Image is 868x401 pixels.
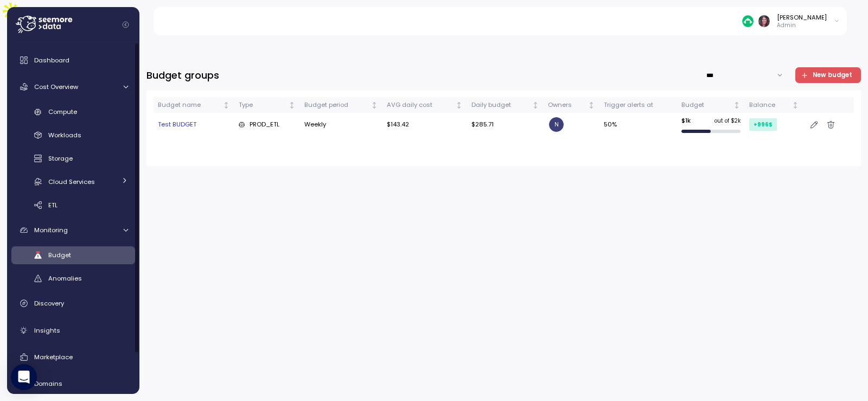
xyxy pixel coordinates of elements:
span: Budget [48,251,71,259]
span: Storage [48,154,73,163]
th: TypeNot sorted [234,97,300,113]
div: Not sorted [588,101,595,109]
a: Dashboard [11,49,135,71]
button: New budget [795,67,861,83]
p: Admin [777,22,827,29]
span: Cost Overview [34,82,78,91]
a: Workloads [11,126,135,144]
div: Daily budget [471,100,530,110]
img: ACg8ocLDuIZlR5f2kIgtapDwVC7yp445s3OgbrQTIAV7qYj8P05r5pI=s96-c [758,15,770,27]
span: Anomalies [48,274,82,283]
td: $285.71 [467,113,544,136]
th: OwnersNot sorted [544,97,599,113]
span: Dashboard [34,56,69,65]
a: Marketplace [11,346,135,368]
div: Not sorted [222,101,230,109]
th: Budget nameNot sorted [154,97,234,113]
th: BudgetNot sorted [676,97,745,113]
div: Not sorted [532,101,539,109]
button: Collapse navigation [119,21,132,29]
a: Discovery [11,292,135,314]
span: ETL [48,201,58,209]
a: Anomalies [11,270,135,288]
div: Owners [548,100,586,110]
a: Cloud Services [11,173,135,190]
div: Open Intercom Messenger [11,364,37,390]
a: Cost Overview [11,76,135,98]
a: ETL [11,196,135,214]
th: Budget periodNot sorted [300,97,382,113]
span: N [549,117,564,132]
th: AVG daily costNot sorted [382,97,467,113]
span: Insights [34,326,60,335]
span: New budget [813,68,852,82]
span: Compute [48,107,77,116]
p: $ 1k [681,116,691,125]
span: Workloads [48,131,81,139]
div: +996 $ [749,118,777,131]
span: Marketplace [34,353,73,361]
div: Not sorted [792,101,799,109]
div: Budget [681,100,731,110]
div: Test BUDGET [158,120,230,130]
a: Storage [11,150,135,168]
div: Trigger alerts at [604,100,673,110]
a: Budget [11,246,135,264]
div: Type [239,100,286,110]
th: Daily budgetNot sorted [467,97,544,113]
a: Monitoring [11,219,135,241]
div: Balance [749,100,790,110]
th: BalanceNot sorted [745,97,803,113]
p: out of $ 2k [714,117,741,125]
td: $143.42 [382,113,467,136]
a: Compute [11,103,135,121]
img: 687cba7b7af778e9efcde14e.PNG [742,15,754,27]
td: Weekly [300,113,382,136]
h3: Budget groups [146,68,219,82]
div: Not sorted [733,101,741,109]
div: AVG daily cost [387,100,454,110]
div: [PERSON_NAME] [777,13,827,22]
span: Cloud Services [48,177,95,186]
div: PROD_ETL [239,120,279,130]
span: Discovery [34,299,64,308]
td: 50% [599,113,677,136]
a: Domains [11,373,135,395]
div: Budget period [304,100,369,110]
div: Not sorted [288,101,296,109]
span: Domains [34,379,62,388]
div: Not sorted [371,101,378,109]
div: Budget name [158,100,221,110]
span: Monitoring [34,226,68,234]
div: Not sorted [455,101,463,109]
a: Insights [11,320,135,341]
